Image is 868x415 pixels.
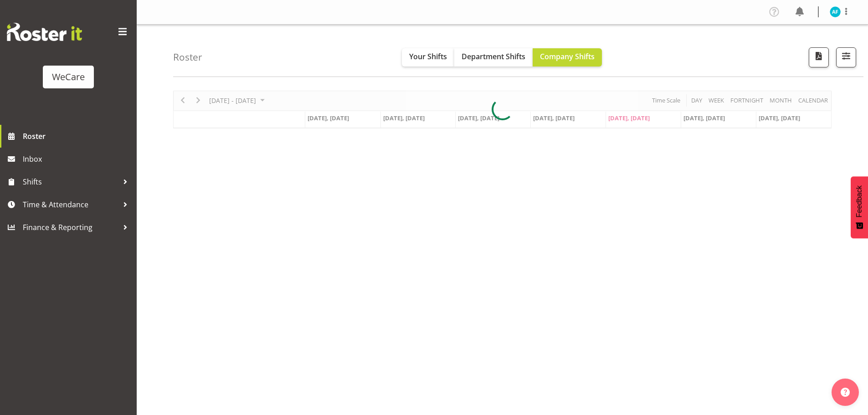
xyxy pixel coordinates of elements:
span: Time & Attendance [23,198,118,211]
span: Department Shifts [462,51,525,61]
button: Your Shifts [402,48,454,67]
div: WeCare [52,70,85,84]
span: Inbox [23,152,132,166]
span: Your Shifts [409,51,447,61]
button: Filter Shifts [836,47,856,67]
span: Shifts [23,175,118,189]
span: Roster [23,129,132,143]
img: Rosterit website logo [7,23,82,41]
img: alex-ferguson10997.jpg [830,6,841,17]
button: Department Shifts [454,48,533,67]
button: Download a PDF of the roster according to the set date range. [809,47,829,67]
h4: Roster [173,52,202,62]
img: help-xxl-2.png [841,388,850,397]
span: Feedback [855,185,863,217]
span: Finance & Reporting [23,220,118,234]
button: Company Shifts [533,48,602,67]
span: Company Shifts [540,51,595,61]
button: Feedback - Show survey [851,176,868,238]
